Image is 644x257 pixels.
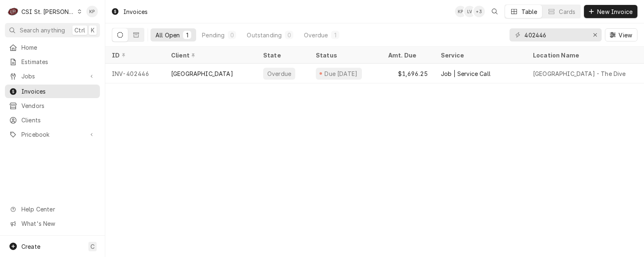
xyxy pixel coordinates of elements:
div: Outstanding [247,31,282,39]
a: Home [5,41,100,54]
span: C [90,242,95,251]
div: 0 [229,31,234,39]
div: Overdue [266,69,292,78]
div: 1 [185,31,190,39]
button: New Invoice [584,5,637,18]
span: Ctrl [74,26,85,34]
div: LV [464,6,475,17]
span: Clients [21,116,96,124]
span: Pricebook [21,130,83,139]
div: State [263,51,303,60]
a: Go to Help Center [5,202,100,216]
span: K [91,26,95,34]
span: Search anything [20,26,65,34]
a: Go to What's New [5,217,100,230]
div: Location Name [533,51,637,60]
div: Client [171,51,248,60]
span: What's New [21,219,95,228]
div: Service [441,51,518,60]
div: [GEOGRAPHIC_DATA] [171,69,233,78]
div: Table [521,7,537,16]
span: Invoices [21,87,96,96]
div: CSI St. [PERSON_NAME] [21,7,75,16]
div: Cards [559,7,575,16]
button: View [605,28,637,41]
a: Vendors [5,99,100,112]
div: Status [316,51,373,60]
span: View [617,31,634,39]
div: Pending [202,31,225,39]
div: Job | Service Call [441,69,491,78]
a: Go to Pricebook [5,128,100,141]
span: Create [21,243,40,250]
span: New Invoice [595,7,634,16]
div: 0 [287,31,292,39]
div: $1,696.25 [382,64,434,83]
a: Clients [5,113,100,127]
div: KP [455,6,466,17]
div: All Open [155,31,180,39]
div: Due [DATE] [324,69,359,78]
div: Kym Parson's Avatar [86,6,98,17]
div: ID [112,51,156,60]
div: Kym Parson's Avatar [455,6,466,17]
button: Erase input [588,28,602,41]
a: Go to Jobs [5,69,100,83]
span: Help Center [21,205,95,213]
span: Vendors [21,101,96,110]
div: 1 [333,31,338,39]
div: CSI St. Louis's Avatar [7,6,19,17]
div: [GEOGRAPHIC_DATA] - The Dive [533,69,625,78]
input: Keyword search [524,28,586,41]
div: INV-402446 [105,64,164,83]
div: + 3 [473,6,485,17]
div: C [7,6,19,17]
span: Home [21,43,96,52]
div: KP [86,6,98,17]
button: Open search [488,5,501,18]
button: Search anythingCtrlK [5,23,100,37]
span: Jobs [21,72,83,80]
span: Estimates [21,57,96,66]
div: Overdue [304,31,328,39]
div: Amt. Due [388,51,426,60]
a: Estimates [5,55,100,69]
div: Lisa Vestal's Avatar [464,6,475,17]
a: Invoices [5,85,100,98]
